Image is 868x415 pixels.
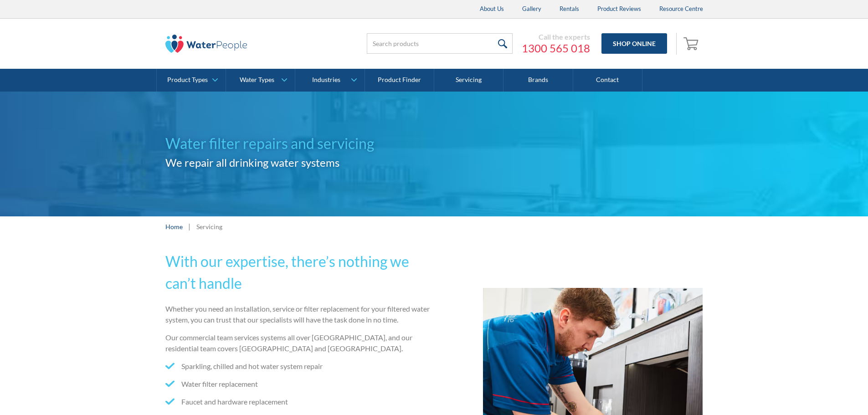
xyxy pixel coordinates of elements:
[601,33,667,54] a: Shop Online
[681,33,703,55] a: Open cart
[522,41,590,55] a: 1300 565 018
[226,69,295,92] a: Water Types
[165,154,434,171] h2: We repair all drinking water systems
[165,379,431,389] li: Water filter replacement
[165,396,431,407] li: Faucet and hardware replacement
[503,69,573,92] a: Brands
[165,303,431,325] p: Whether you need an installation, service or filter replacement for your filtered water system, y...
[240,76,274,84] div: Water Types
[295,69,364,92] a: Industries
[165,251,431,294] h2: With our expertise, there’s nothing we can’t handle
[196,222,222,231] div: Servicing
[522,32,590,41] div: Call the experts
[434,69,503,92] a: Servicing
[367,33,513,54] input: Search products
[165,133,434,154] h1: Water filter repairs and servicing
[683,36,701,51] img: shopping cart
[165,361,431,372] li: Sparkling, chilled and hot water system repair
[365,69,434,92] a: Product Finder
[312,76,340,84] div: Industries
[165,222,183,231] a: Home
[187,221,192,232] div: |
[165,332,431,354] p: Our commercial team services systems all over [GEOGRAPHIC_DATA], and our residential team covers ...
[573,69,642,92] a: Contact
[157,69,226,92] a: Product Types
[167,76,208,84] div: Product Types
[165,35,247,53] img: The Water People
